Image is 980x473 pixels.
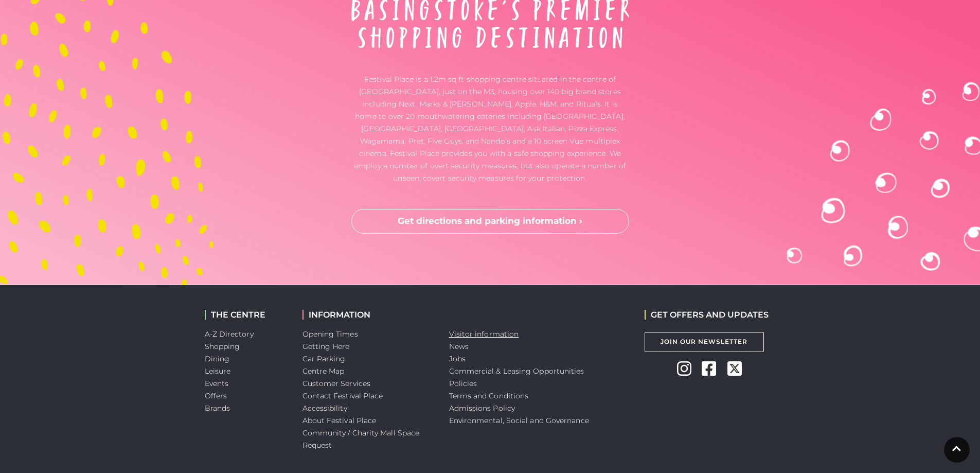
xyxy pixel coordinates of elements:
a: Contact Festival Place [302,391,383,400]
a: Shopping [205,342,240,351]
a: Car Parking [302,354,346,363]
a: A-Z Directory [205,329,254,339]
a: Opening Times [302,329,358,339]
h2: INFORMATION [302,310,434,320]
a: Commercial & Leasing Opportunities [449,366,584,376]
a: Dining [205,354,230,363]
a: Join Our Newsletter [645,332,764,352]
a: Getting Here [302,342,350,351]
a: Policies [449,379,477,388]
a: Events [205,379,229,388]
a: Visitor information [449,329,519,339]
a: News [449,342,469,351]
a: Get directions and parking information › [351,209,629,234]
h2: THE CENTRE [205,310,287,320]
a: Terms and Conditions [449,391,529,400]
a: Leisure [205,366,231,376]
a: Environmental, Social and Governance [449,416,589,425]
a: Offers [205,391,227,400]
a: Community / Charity Mall Space Request [302,428,420,450]
h2: GET OFFERS AND UPDATES [645,310,769,320]
a: Accessibility [302,404,347,413]
p: Festival Place is a 1.2m sq ft shopping centre situated in the centre of [GEOGRAPHIC_DATA], just ... [351,73,629,184]
a: About Festival Place [302,416,377,425]
a: Centre Map [302,366,345,376]
a: Brands [205,404,230,413]
a: Jobs [449,354,466,363]
a: Admissions Policy [449,404,515,413]
a: Customer Services [302,379,371,388]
